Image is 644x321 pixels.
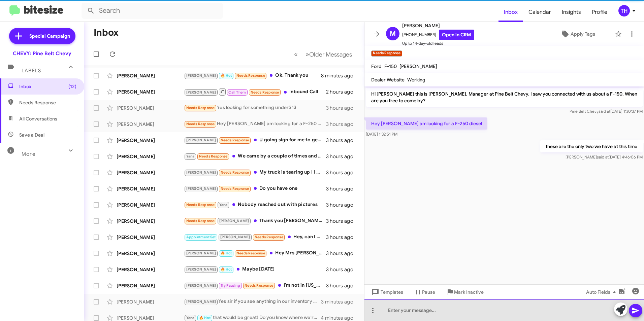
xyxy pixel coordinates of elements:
button: Previous [290,47,302,61]
span: Call Them [228,90,246,95]
a: Inbox [498,2,523,22]
div: Thank you [PERSON_NAME]. I'm still looking. Not ready to come by. [184,217,326,225]
span: Needs Response [236,73,265,78]
div: 8 minutes ago [321,72,359,79]
button: TH [613,5,637,16]
span: Older Messages [309,51,352,58]
small: Needs Response [371,50,402,57]
span: Appointment Set [186,235,216,239]
span: [PERSON_NAME] [219,219,249,223]
div: 3 hours ago [326,137,359,144]
div: 3 hours ago [326,121,359,128]
span: [PERSON_NAME] [DATE] 4:46:06 PM [566,154,643,159]
span: Needs Response [186,203,215,207]
span: F-150 [384,63,397,69]
span: [PERSON_NAME] [220,235,250,239]
div: 3 hours ago [326,234,359,241]
span: Labels [22,68,41,74]
div: 3 hours ago [326,169,359,176]
span: [PHONE_NUMBER] [402,30,474,40]
span: Needs Response [186,106,215,110]
span: Needs Response [245,283,273,288]
span: Up to 14-day-old leads [402,40,474,47]
span: [PERSON_NAME] [186,90,216,95]
div: [PERSON_NAME] [117,153,184,160]
span: Working [407,77,425,83]
span: [PERSON_NAME] [399,63,437,69]
div: Hey, can I get more info on the grand Cherokee, like how much is the down payment [184,233,326,241]
div: [PERSON_NAME] [117,234,184,241]
span: Templates [370,286,403,298]
p: these are the only two we have at this time [540,140,643,152]
span: Needs Response [186,219,215,223]
span: Yana [186,154,195,158]
span: Dealer Website [371,77,405,83]
span: [PERSON_NAME] [402,22,474,30]
div: 3 hours ago [326,250,359,257]
p: Hey [PERSON_NAME] am looking for a F-250 diesel [366,117,487,130]
span: Special Campaign [29,33,70,39]
div: [PERSON_NAME] [117,105,184,111]
span: said at [597,154,609,159]
div: [PERSON_NAME] [117,218,184,224]
span: 🔥 Hot [221,73,232,78]
span: M [390,28,396,39]
span: Inbox [19,83,76,90]
span: [PERSON_NAME] [186,73,216,78]
div: Hey [PERSON_NAME] am looking for a F-250 diesel [184,120,326,128]
div: 3 hours ago [326,266,359,273]
span: Needs Response [251,90,279,95]
div: TH [618,5,630,16]
span: Calendar [523,2,556,22]
span: Yana [219,203,228,207]
div: [PERSON_NAME] [117,88,184,95]
span: Pine Belt Chevy [DATE] 1:30:37 PM [570,109,643,114]
a: Insights [556,2,586,22]
div: Nobody reached out with pictures [184,201,326,209]
span: Needs Response [236,251,265,255]
button: Templates [364,286,409,298]
div: [PERSON_NAME] [117,72,184,79]
span: [PERSON_NAME] [186,251,216,255]
div: [PERSON_NAME] [117,121,184,128]
span: Try Pausing [221,283,240,288]
button: Mark Inactive [441,286,489,298]
span: Apply Tags [571,28,595,40]
div: 3 hours ago [326,282,359,289]
div: We came by a couple of times and couldn't make a deal on the Cadillac and trade in for my explore... [184,152,326,160]
button: Next [301,47,356,61]
span: Needs Response [221,138,249,142]
h1: Inbox [94,27,119,38]
span: 🔥 Hot [221,251,232,255]
span: Needs Response [19,99,76,106]
div: Yes sir if you see anything in our inventory you might like please let me know [184,298,321,306]
span: [PERSON_NAME] [186,283,216,288]
nav: Page navigation example [290,47,356,61]
div: 3 hours ago [326,153,359,160]
div: [PERSON_NAME] [117,137,184,144]
div: [PERSON_NAME] [117,282,184,289]
a: Open in CRM [439,30,474,40]
span: Mark Inactive [454,286,484,298]
div: [PERSON_NAME] [117,250,184,257]
div: Yes looking for something under$13 [184,104,326,112]
div: [PERSON_NAME] [117,169,184,176]
span: 🔥 Hot [199,316,211,320]
input: Search [82,3,223,19]
span: Profile [586,2,613,22]
span: [PERSON_NAME] [186,267,216,272]
span: All Conversations [19,115,57,122]
span: said at [599,109,610,114]
a: Special Campaign [9,28,75,44]
div: 3 hours ago [326,218,359,224]
p: Hi [PERSON_NAME] this is [PERSON_NAME], Manager at Pine Belt Chevy. I saw you connected with us a... [366,88,643,107]
div: U going sign for me to get a ride? [184,136,326,144]
span: Yana [186,316,195,320]
span: « [294,50,298,59]
span: Needs Response [221,170,249,175]
div: My truck is tearing up I I have to put water in it I need something like a truck I can pay 212 a ... [184,169,326,176]
span: Needs Response [199,154,228,158]
span: [PERSON_NAME] [186,170,216,175]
